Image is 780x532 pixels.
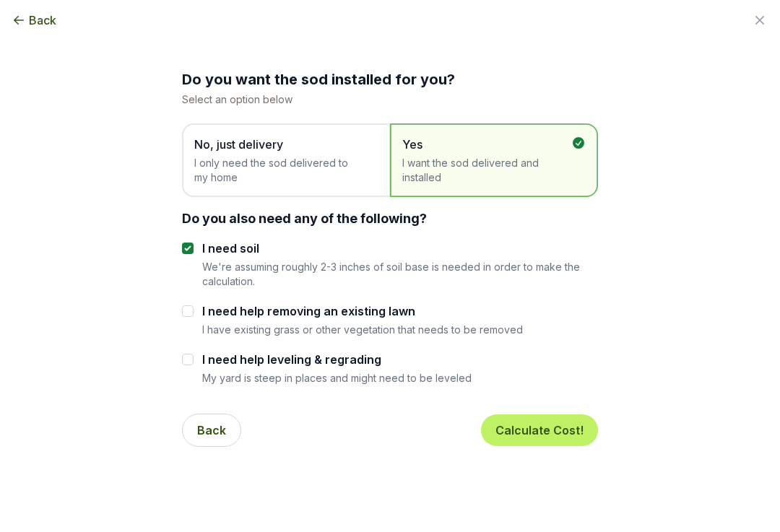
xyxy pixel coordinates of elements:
h2: Do you want the sod installed for you? [182,69,598,90]
span: Back [29,12,56,29]
button: Back [182,414,241,447]
p: Select an option below [182,92,598,106]
span: No, just delivery [194,136,363,153]
p: I have existing grass or other vegetation that needs to be removed [202,323,523,336]
button: Calculate Cost! [481,414,598,446]
button: Back [12,12,56,29]
label: I need help leveling & regrading [202,351,472,368]
div: Do you also need any of the following? [182,209,598,228]
span: Yes [402,136,571,153]
label: I need soil [202,240,598,257]
p: My yard is steep in places and might need to be leveled [202,371,472,385]
span: I want the sod delivered and installed [402,156,571,185]
p: We're assuming roughly 2-3 inches of soil base is needed in order to make the calculation. [202,260,598,288]
span: I only need the sod delivered to my home [194,156,363,185]
label: I need help removing an existing lawn [202,302,523,320]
